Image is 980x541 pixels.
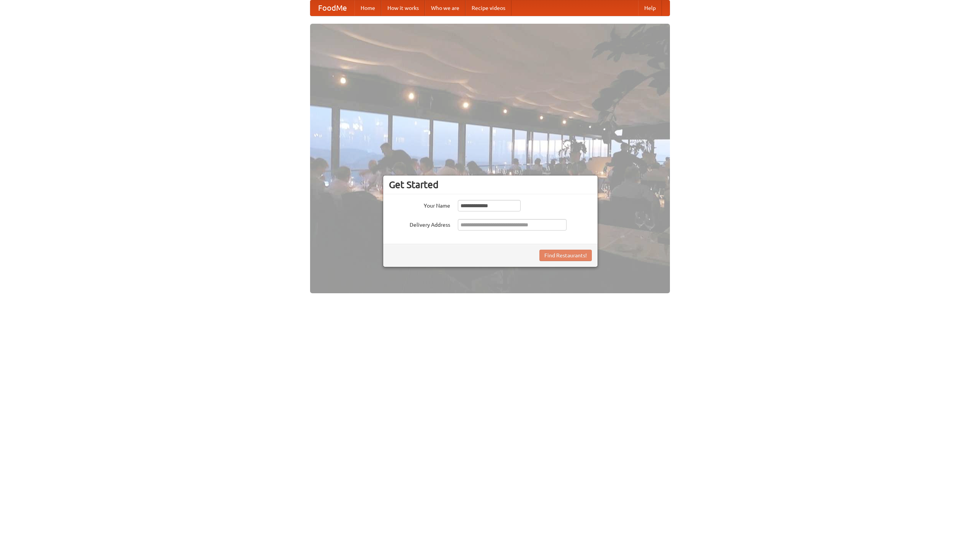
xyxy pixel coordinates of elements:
label: Delivery Address [389,219,450,229]
a: How it works [381,0,425,16]
button: Find Restaurants! [539,250,592,261]
h3: Get Started [389,179,592,190]
a: Recipe videos [465,0,511,16]
a: Help [638,0,662,16]
a: Home [354,0,381,16]
a: FoodMe [310,0,354,16]
a: Who we are [425,0,465,16]
label: Your Name [389,200,450,210]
